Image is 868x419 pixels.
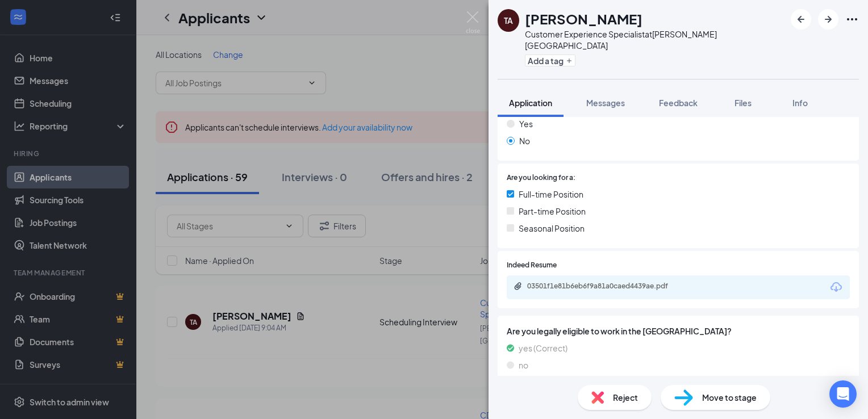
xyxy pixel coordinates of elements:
[821,12,835,26] svg: ArrowRight
[792,98,808,108] span: Info
[818,9,838,30] button: ArrowRight
[794,12,808,26] svg: ArrowLeftNew
[519,205,586,217] span: Part-time Position
[507,260,557,271] span: Indeed Resume
[659,98,698,108] span: Feedback
[845,12,859,26] svg: Ellipses
[519,118,533,130] span: Yes
[566,57,573,64] svg: Plus
[702,391,757,404] span: Move to stage
[519,359,528,371] span: no
[509,98,552,108] span: Application
[514,282,523,291] svg: Paperclip
[613,391,638,404] span: Reject
[586,98,625,108] span: Messages
[525,28,785,51] div: Customer Experience Specialist at [PERSON_NAME][GEOGRAPHIC_DATA]
[527,282,686,291] div: 03501f1e81b6eb6f9a81a0caed4439ae.pdf
[791,9,811,30] button: ArrowLeftNew
[514,282,698,292] a: Paperclip03501f1e81b6eb6f9a81a0caed4439ae.pdf
[519,188,583,200] span: Full-time Position
[525,9,642,28] h1: [PERSON_NAME]
[519,342,567,354] span: yes (Correct)
[735,98,752,108] span: Files
[507,325,850,337] span: Are you legally eligible to work in the [GEOGRAPHIC_DATA]?
[504,15,513,26] div: TA
[829,280,843,294] svg: Download
[829,380,857,408] div: Open Intercom Messenger
[507,173,575,183] span: Are you looking for a:
[519,135,530,147] span: No
[519,222,585,234] span: Seasonal Position
[525,55,575,66] button: PlusAdd a tag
